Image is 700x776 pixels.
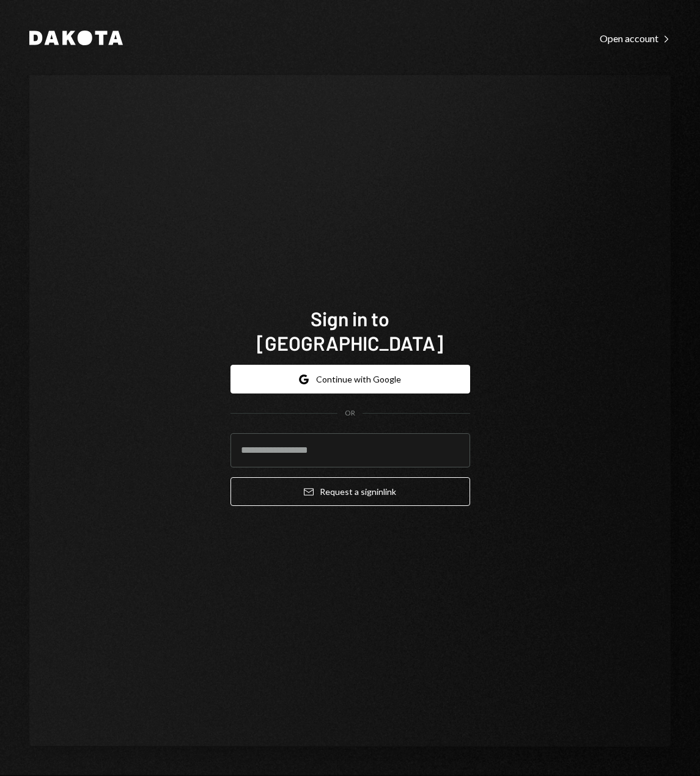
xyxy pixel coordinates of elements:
a: Open account [600,31,671,45]
button: Request a signinlink [230,477,470,506]
button: Continue with Google [230,365,470,393]
div: Open account [600,32,671,45]
h1: Sign in to [GEOGRAPHIC_DATA] [230,306,470,355]
div: OR [345,408,355,419]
